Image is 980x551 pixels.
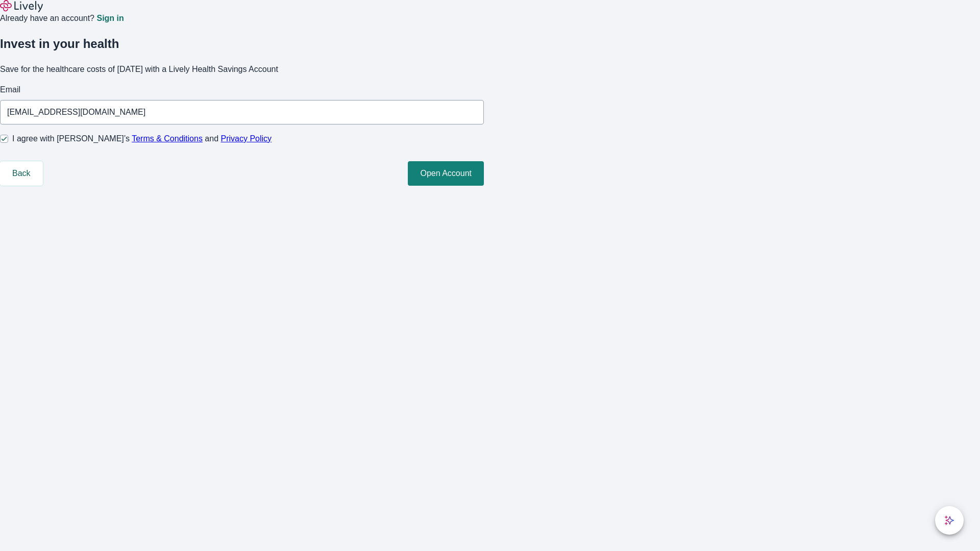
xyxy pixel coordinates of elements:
button: chat [935,506,964,535]
span: I agree with [PERSON_NAME]’s and [12,133,272,145]
a: Terms & Conditions [132,134,203,143]
button: Open Account [408,161,484,186]
svg: Lively AI Assistant [944,515,954,525]
a: Privacy Policy [221,134,272,143]
a: Sign in [96,14,124,22]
